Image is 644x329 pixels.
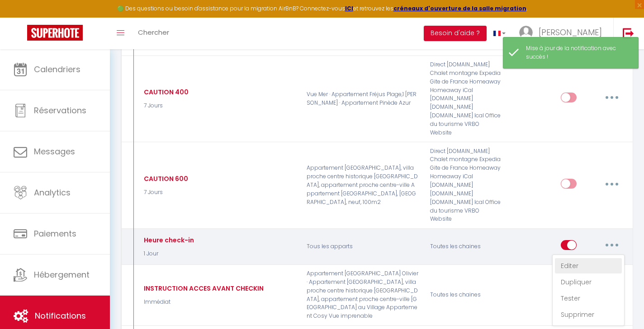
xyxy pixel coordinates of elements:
span: Calendriers [34,64,80,75]
a: Tester [555,291,622,306]
img: Super Booking [27,25,83,41]
p: Appartement [GEOGRAPHIC_DATA], villa proche centre historique [GEOGRAPHIC_DATA], appartement proc... [301,147,425,224]
div: CAUTION 400 [142,87,189,97]
div: Direct [DOMAIN_NAME] Chalet montagne Expedia Gite de France Homeaway Homeaway iCal [DOMAIN_NAME] ... [424,147,507,224]
span: Chercher [138,28,169,37]
div: Toutes les chaines [424,269,507,320]
a: Editer [555,258,622,273]
a: créneaux d'ouverture de la salle migration [393,5,526,12]
div: CAUTION 600 [142,174,188,184]
p: Appartement [GEOGRAPHIC_DATA] Olivier · Appartement [GEOGRAPHIC_DATA], villa proche centre histor... [301,269,425,320]
span: Notifications [35,310,86,321]
p: 1 Jour [142,250,194,258]
img: logout [623,28,634,39]
div: Mise à jour de la notification avec succès ! [526,44,629,61]
span: Paiements [34,228,76,239]
p: 7 Jours [142,188,188,197]
button: Besoin d'aide ? [424,26,487,41]
p: Vue Mer · Appartement Fréjus Plage,1 [PERSON_NAME] · Appartement Pinède Azur [301,60,425,137]
img: ... [519,26,533,39]
div: Direct [DOMAIN_NAME] Chalet montagne Expedia Gite de France Homeaway Homeaway iCal [DOMAIN_NAME] ... [424,60,507,137]
span: Messages [34,146,75,157]
button: Ouvrir le widget de chat LiveChat [7,4,34,31]
div: Heure check-in [142,235,194,245]
p: 7 Jours [142,102,189,110]
p: Tous les apparts [301,233,425,259]
a: Chercher [131,18,176,49]
a: Supprimer [555,307,622,322]
p: Immédiat [142,298,264,306]
span: Réservations [34,105,86,116]
a: ... [PERSON_NAME] [512,18,613,49]
a: ICI [345,5,353,12]
div: INSTRUCTION ACCES AVANT CHECKIN [142,283,264,293]
div: Toutes les chaines [424,233,507,259]
span: [PERSON_NAME] [539,27,602,38]
span: Hébergement [34,269,90,280]
span: Analytics [34,187,71,198]
a: Dupliquer [555,274,622,290]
